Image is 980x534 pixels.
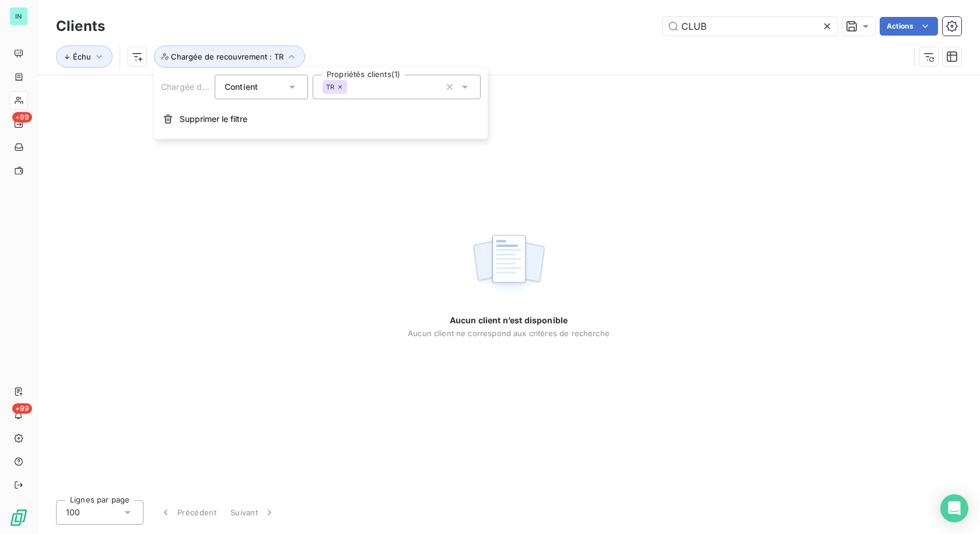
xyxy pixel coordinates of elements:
span: Aucun client n’est disponible [450,315,568,326]
h3: Clients [56,16,105,37]
img: Logo LeanPay [9,508,28,527]
button: Chargée de recouvrement : TR [154,46,305,68]
input: Rechercher [663,17,838,36]
span: Aucun client ne correspond aux critères de recherche [408,329,610,338]
span: +99 [12,112,32,123]
button: Suivant [223,500,282,525]
span: Échu [73,52,91,61]
span: Chargée de recouvrement : TR [171,52,283,61]
button: Échu [56,46,113,68]
div: Open Intercom Messenger [940,494,968,522]
span: Chargée de recouvrement [161,82,263,92]
span: +99 [12,403,32,414]
img: empty state [471,228,546,301]
button: Actions [880,17,938,36]
span: Supprimer le filtre [180,113,247,125]
div: IN [9,7,28,26]
span: Contient [225,82,258,92]
button: Supprimer le filtre [154,106,488,132]
input: Propriétés clients [347,82,356,92]
span: TR [326,83,334,90]
button: Précédent [153,500,223,525]
span: 100 [66,507,80,518]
